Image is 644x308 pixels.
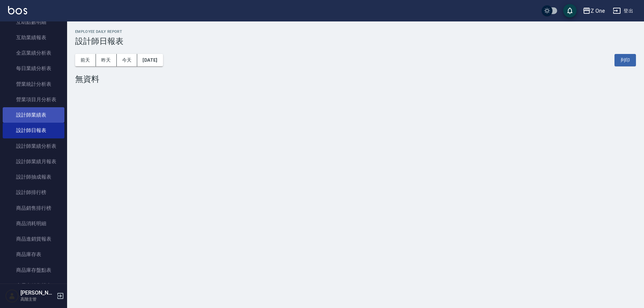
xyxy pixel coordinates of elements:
a: 商品庫存盤點表 [3,262,64,278]
p: 高階主管 [20,296,55,302]
a: 營業統計分析表 [3,76,64,92]
a: 互助點數明細 [3,14,64,30]
a: 設計師業績月報表 [3,154,64,169]
a: 每日業績分析表 [3,61,64,76]
button: 登出 [610,5,636,17]
a: 商品消耗明細 [3,216,64,231]
a: 設計師抽成報表 [3,169,64,185]
a: 會員卡銷售報表 [3,278,64,293]
button: save [563,4,577,17]
h3: 設計師日報表 [75,37,636,46]
button: Z One [580,4,607,18]
button: [DATE] [137,54,163,66]
img: Person [5,289,19,303]
a: 全店業績分析表 [3,45,64,61]
a: 互助業績報表 [3,30,64,45]
button: 列印 [614,54,636,66]
a: 設計師排行榜 [3,185,64,200]
button: 昨天 [96,54,117,66]
a: 商品銷售排行榜 [3,200,64,216]
a: 營業項目月分析表 [3,92,64,107]
a: 商品庫存表 [3,247,64,262]
a: 設計師業績分析表 [3,138,64,154]
div: 無資料 [75,74,636,84]
button: 前天 [75,54,96,66]
a: 設計師業績表 [3,107,64,123]
button: 今天 [117,54,138,66]
h2: Employee Daily Report [75,29,636,34]
a: 設計師日報表 [3,123,64,138]
a: 商品進銷貨報表 [3,231,64,247]
img: Logo [8,6,27,14]
div: Z One [591,7,605,15]
h5: [PERSON_NAME] [20,290,55,296]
